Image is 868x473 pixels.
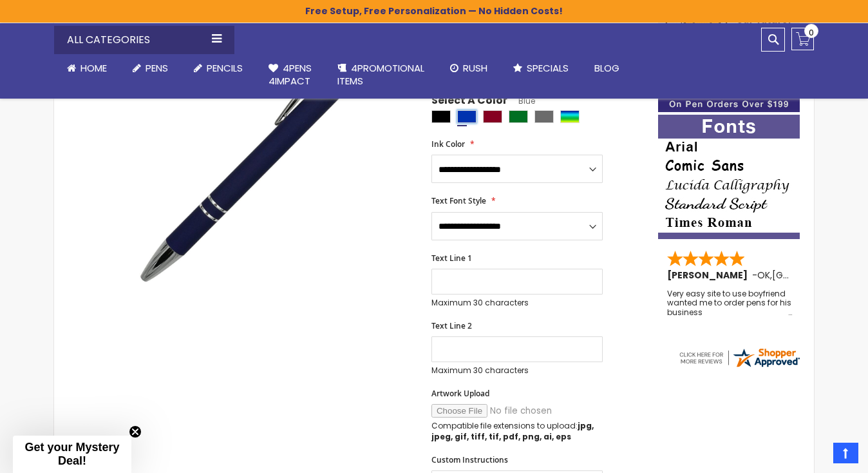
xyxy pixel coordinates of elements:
p: Maximum 30 characters [431,298,603,308]
a: Rush [437,54,500,82]
img: font-personalization-examples [658,115,800,239]
span: Rush [463,61,487,75]
a: 4Pens4impact [256,54,325,96]
span: Blog [594,61,619,75]
a: Home [54,54,120,82]
a: Pencils [181,54,256,82]
div: Very easy site to use boyfriend wanted me to order pens for his business [667,289,792,317]
div: Green [509,110,528,123]
span: Specials [527,61,569,75]
div: Grey [534,110,554,123]
div: All Categories [54,26,234,54]
a: 0 [791,28,814,50]
iframe: Google Customer Reviews [762,438,868,473]
div: Black [431,110,451,123]
button: Close teaser [129,425,142,438]
span: Pens [146,61,168,75]
div: Burgundy [483,110,502,123]
span: [PERSON_NAME] [667,269,752,282]
img: regal_rubber_blue_n_3_1_2.jpg [120,6,414,301]
div: Blue [457,110,476,123]
span: Home [80,61,107,75]
span: Custom Instructions [431,454,508,465]
span: [GEOGRAPHIC_DATA] [772,269,867,282]
span: 4Pens 4impact [269,61,312,88]
p: Compatible file extensions to upload: [431,421,603,441]
span: Get your Mystery Deal! [24,441,119,467]
span: Ink Color [431,139,465,150]
a: 4PROMOTIONALITEMS [325,54,437,96]
div: Assorted [560,110,580,123]
img: 4pens.com widget logo [677,346,801,369]
a: Specials [500,54,581,82]
span: OK [757,269,770,282]
p: Maximum 30 characters [431,365,603,376]
span: - , [752,269,867,282]
span: Text Font Style [431,195,486,206]
a: 4pens.com certificate URL [677,361,801,372]
span: 0 [809,26,814,39]
span: Select A Color [431,93,507,111]
span: 4PROMOTIONAL ITEMS [337,61,424,88]
a: Blog [581,54,632,82]
span: Text Line 2 [431,320,472,331]
span: Pencils [207,61,243,75]
span: Text Line 1 [431,253,472,264]
strong: jpg, jpeg, gif, tiff, tif, pdf, png, ai, eps [431,420,594,441]
div: Get your Mystery Deal!Close teaser [13,436,131,473]
a: Pens [120,54,181,82]
span: Artwork Upload [431,388,489,399]
span: Blue [507,95,535,106]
